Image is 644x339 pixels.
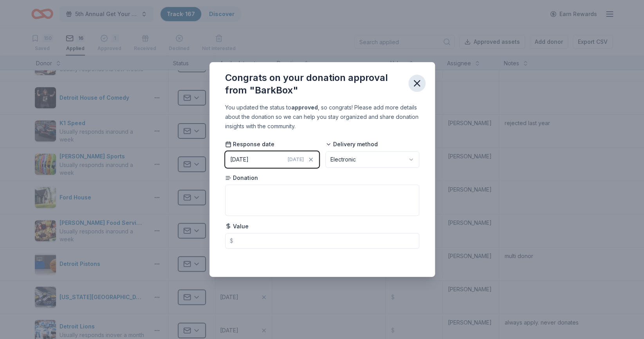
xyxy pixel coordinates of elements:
[225,72,402,97] div: Congrats on your donation approval from "BarkBox"
[225,140,274,148] span: Response date
[225,174,258,182] span: Donation
[225,151,319,168] button: [DATE][DATE]
[230,155,249,164] div: [DATE]
[288,156,304,163] span: [DATE]
[291,104,318,111] b: approved
[225,103,419,131] div: You updated the status to , so congrats! Please add more details about the donation so we can hel...
[225,222,249,230] span: Value
[325,140,378,148] span: Delivery method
